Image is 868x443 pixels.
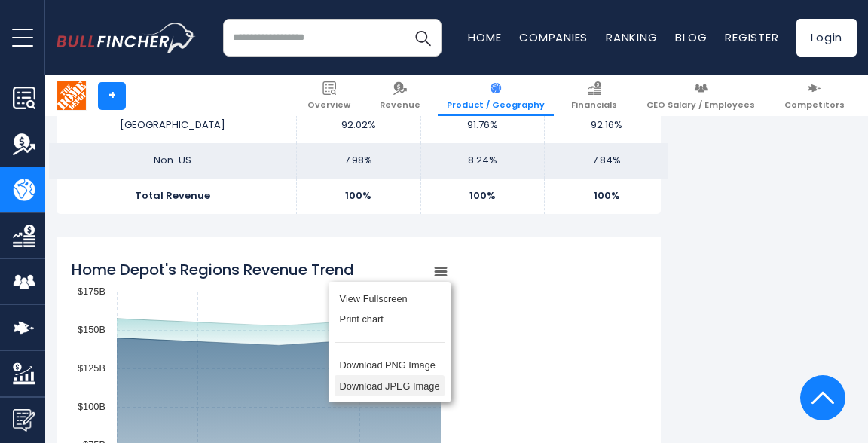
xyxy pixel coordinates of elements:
td: Total Revenue [49,179,297,214]
li: Print chart [335,309,445,330]
a: Overview [298,75,359,116]
a: CEO Salary / Employees [637,75,764,116]
a: Product / Geography [438,75,554,116]
td: 7.98% [297,143,420,179]
li: Download PNG Image [335,355,445,376]
span: Competitors [784,99,845,110]
a: Companies [519,29,588,45]
text: $125B [78,362,105,374]
td: 100% [297,179,420,214]
td: 8.24% [420,143,544,179]
span: Overview [307,99,350,110]
text: $150B [78,324,105,335]
td: 100% [545,179,668,214]
text: $100B [78,401,105,412]
img: bullfincher logo [57,23,196,52]
td: 92.16% [545,108,668,143]
td: 92.02% [297,108,420,143]
td: 91.76% [420,108,544,143]
a: Register [725,29,778,45]
a: Go to homepage [57,23,219,52]
a: Ranking [606,29,657,45]
span: Financials [571,99,617,110]
img: HD logo [57,81,86,110]
a: Login [796,19,857,57]
span: CEO Salary / Employees [646,99,755,110]
td: Non-US [49,143,297,179]
a: Financials [562,75,626,116]
a: Revenue [371,75,429,116]
span: Product / Geography [447,99,545,110]
a: Blog [675,29,707,45]
td: [GEOGRAPHIC_DATA] [49,108,297,143]
button: Search [404,19,442,57]
tspan: Home Depot's Regions Revenue Trend [72,259,354,280]
a: Competitors [775,75,854,116]
a: + [98,82,126,110]
li: View Fullscreen [335,288,445,309]
a: Home [468,29,501,45]
text: $175B [78,286,105,297]
td: 100% [420,179,544,214]
td: 7.84% [545,143,668,179]
span: Revenue [380,99,420,110]
li: Download JPEG Image [335,375,445,396]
